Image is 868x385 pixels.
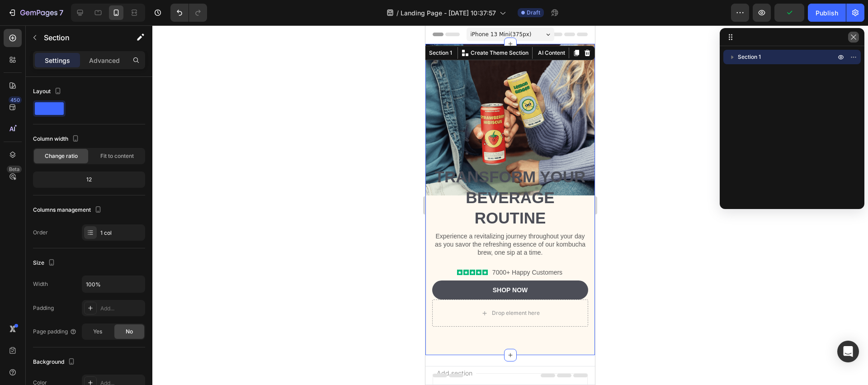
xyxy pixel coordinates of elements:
p: Section [44,32,118,43]
div: Padding [33,304,54,312]
div: Size [33,257,57,269]
div: 1 col [100,229,143,237]
p: 7 [59,7,63,18]
div: Page padding [33,328,77,336]
div: 12 [35,173,143,186]
span: Fit to content [100,152,134,160]
div: Publish [816,8,838,18]
div: Width [33,280,48,288]
span: Change ratio [45,152,78,160]
span: / [396,8,399,18]
iframe: Design area [425,25,595,385]
p: Settings [45,56,70,65]
div: Add... [100,304,143,313]
span: Yes [93,328,102,336]
input: Auto [82,276,145,292]
div: Columns management [33,204,104,216]
span: Landing Page - [DATE] 10:37:57 [401,8,496,18]
span: Section 1 [738,52,761,62]
span: Draft [527,9,540,17]
div: Beta [7,166,22,173]
span: No [126,328,133,336]
div: Undo/Redo [170,4,207,22]
div: Background [33,356,77,368]
div: Column width [33,133,81,145]
button: Publish [808,4,846,22]
button: 7 [4,4,67,22]
div: 450 [9,96,22,104]
div: Open Intercom Messenger [837,341,859,362]
div: Layout [33,86,63,98]
div: Order [33,228,48,237]
p: Advanced [89,56,120,65]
